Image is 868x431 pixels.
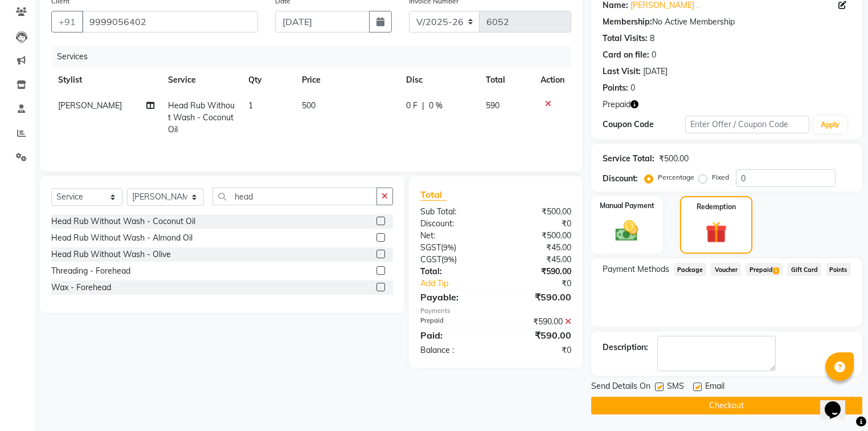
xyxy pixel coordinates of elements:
[412,344,496,356] div: Balance :
[496,242,579,254] div: ₹45.00
[486,100,499,111] span: 590
[603,99,630,111] span: Prepaid
[496,328,579,342] div: ₹590.00
[52,46,580,67] div: Services
[412,316,496,328] div: Prepaid
[667,380,684,395] span: SMS
[746,263,783,276] span: Prepaid
[603,173,638,185] div: Discount:
[650,32,654,44] div: 8
[603,341,648,353] div: Description:
[600,201,654,211] label: Manual Payment
[51,11,83,32] button: +91
[674,263,707,276] span: Package
[534,67,571,93] th: Action
[412,278,510,290] a: Add Tip
[51,282,111,294] div: Wax - Forehead
[248,100,253,111] span: 1
[420,254,441,265] span: CGST
[643,66,668,78] div: [DATE]
[420,189,447,201] span: Total
[412,328,496,342] div: Paid:
[443,243,454,252] span: 9%
[826,263,851,276] span: Points
[51,232,193,244] div: Head Rub Without Wash - Almond Oil
[787,263,821,276] span: Gift Card
[58,100,122,111] span: [PERSON_NAME]
[429,100,443,112] span: 0 %
[420,306,571,316] div: Payments
[420,242,441,253] span: SGST
[591,380,650,395] span: Send Details On
[412,266,496,278] div: Total:
[412,206,496,218] div: Sub Total:
[51,215,195,227] div: Head Rub Without Wash - Coconut Oil
[820,385,857,420] iframe: chat widget
[412,242,496,254] div: ( )
[608,218,645,244] img: _cash.svg
[412,254,496,266] div: ( )
[422,100,424,112] span: |
[399,67,479,93] th: Disc
[496,344,579,356] div: ₹0
[603,16,851,28] div: No Active Membership
[603,32,648,44] div: Total Visits:
[496,290,579,304] div: ₹590.00
[212,188,377,205] input: Search or Scan
[603,66,641,78] div: Last Visit:
[496,218,579,230] div: ₹0
[496,206,579,218] div: ₹500.00
[630,82,635,94] div: 0
[510,278,580,290] div: ₹0
[496,254,579,266] div: ₹45.00
[412,290,496,304] div: Payable:
[712,172,729,182] label: Fixed
[412,230,496,242] div: Net:
[51,249,171,261] div: Head Rub Without Wash - Olive
[406,100,417,112] span: 0 F
[603,119,685,131] div: Coupon Code
[168,100,235,135] span: Head Rub Without Wash - Coconut Oil
[82,11,258,32] input: Search by Name/Mobile/Email/Code
[603,263,669,275] span: Payment Methods
[705,380,724,395] span: Email
[773,267,779,274] span: 1
[699,219,734,246] img: _gift.svg
[685,116,809,133] input: Enter Offer / Coupon Code
[659,153,689,165] div: ₹500.00
[444,255,455,264] span: 9%
[496,266,579,278] div: ₹590.00
[51,265,130,277] div: Threading - Forehead
[814,116,846,133] button: Apply
[591,397,862,414] button: Checkout
[603,16,652,28] div: Membership:
[697,202,736,212] label: Redemption
[658,172,694,182] label: Percentage
[241,67,295,93] th: Qty
[302,100,316,111] span: 500
[652,49,656,61] div: 0
[603,82,628,94] div: Points:
[496,230,579,242] div: ₹500.00
[603,49,649,61] div: Card on file:
[603,153,654,165] div: Service Total:
[295,67,400,93] th: Price
[711,263,741,276] span: Voucher
[51,67,161,93] th: Stylist
[161,67,241,93] th: Service
[479,67,533,93] th: Total
[412,218,496,230] div: Discount:
[496,316,579,328] div: ₹590.00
